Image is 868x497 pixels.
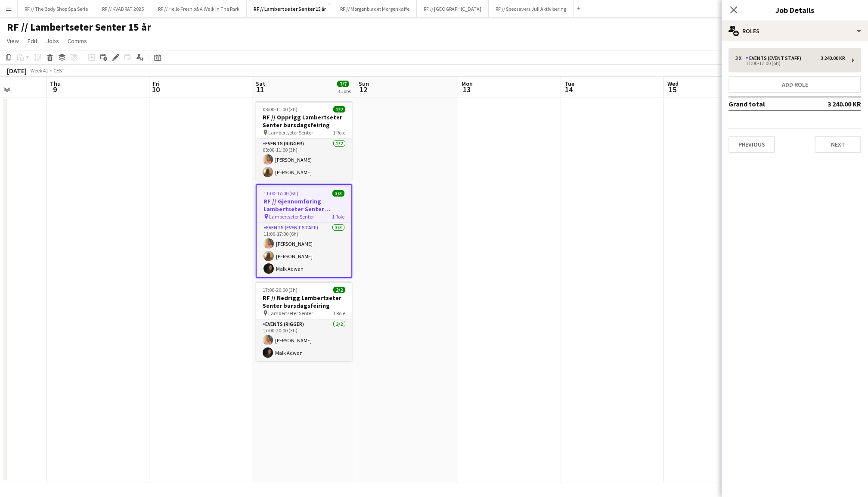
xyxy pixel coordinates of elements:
[735,55,746,61] div: 3 x
[95,0,151,17] button: RF // KVADRAT 2025
[257,197,351,213] h3: RF // Gjennomføring Lambertseter Senter bursdagsfeiring
[333,310,345,316] span: 1 Role
[256,139,352,181] app-card-role: Events (Rigger)2/208:00-11:00 (3h)[PERSON_NAME][PERSON_NAME]
[807,97,861,111] td: 3 240.00 KR
[257,223,351,277] app-card-role: Events (Event Staff)3/311:00-17:00 (6h)[PERSON_NAME][PERSON_NAME]Malk Adwan
[263,287,298,293] span: 17:00-20:00 (3h)
[460,84,473,94] span: 13
[3,35,22,47] a: View
[7,37,19,45] span: View
[563,84,574,94] span: 14
[49,84,61,94] span: 9
[489,0,573,17] button: RF // Specsavers Juli Aktivisering
[269,213,314,220] span: Lambertseter Senter
[735,61,845,66] div: 11:00-17:00 (6h)
[256,113,352,129] h3: RF // Opprigg Lambertseter Senter bursdagsfeiring
[53,67,65,74] div: CEST
[728,136,775,153] button: Previous
[815,136,861,153] button: Next
[256,319,352,361] app-card-role: Events (Rigger)2/217:00-20:00 (3h)[PERSON_NAME]Malk Adwan
[7,66,27,75] div: [DATE]
[333,106,345,113] span: 2/2
[256,294,352,309] h3: RF // Nedrigg Lambertseter Senter bursdagsfeiring
[667,80,679,88] span: Wed
[728,97,807,111] td: Grand total
[18,0,95,17] button: RF // The Body Shop Spa Serie
[462,80,473,88] span: Mon
[821,55,845,61] div: 3 240.00 KR
[28,67,50,74] span: Week 41
[333,287,345,293] span: 2/2
[722,21,868,41] div: Roles
[7,21,151,34] h1: RF // Lambertseter Senter 15 år
[359,80,369,88] span: Sun
[263,106,298,113] span: 08:00-11:00 (3h)
[417,0,489,17] button: RF // [GEOGRAPHIC_DATA]
[256,80,265,88] span: Sat
[333,129,345,136] span: 1 Role
[746,55,805,61] div: Events (Event Staff)
[333,0,417,17] button: RF // Morgenbladet Morgenkaffe
[357,84,369,94] span: 12
[256,281,352,361] app-job-card: 17:00-20:00 (3h)2/2RF // Nedrigg Lambertseter Senter bursdagsfeiring Lambertseter Senter1 RoleEve...
[254,84,265,94] span: 11
[153,80,160,88] span: Fri
[64,35,90,47] a: Comms
[46,37,59,45] span: Jobs
[332,190,344,197] span: 3/3
[50,80,61,88] span: Thu
[332,213,344,220] span: 1 Role
[43,35,62,47] a: Jobs
[24,35,41,47] a: Edit
[722,4,868,16] h3: Job Details
[268,310,313,316] span: Lambertseter Senter
[728,76,861,93] button: Add role
[666,84,679,94] span: 15
[68,37,87,45] span: Comms
[256,184,352,278] app-job-card: 11:00-17:00 (6h)3/3RF // Gjennomføring Lambertseter Senter bursdagsfeiring Lambertseter Senter1 R...
[28,37,37,45] span: Edit
[337,81,349,87] span: 7/7
[338,88,351,94] div: 3 Jobs
[564,80,574,88] span: Tue
[152,84,160,94] span: 10
[268,129,313,136] span: Lambertseter Senter
[247,0,333,17] button: RF // Lambertseter Senter 15 år
[263,190,298,197] span: 11:00-17:00 (6h)
[256,101,352,181] app-job-card: 08:00-11:00 (3h)2/2RF // Opprigg Lambertseter Senter bursdagsfeiring Lambertseter Senter1 RoleEve...
[151,0,247,17] button: RF // Hello Fresh på A Walk In The Park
